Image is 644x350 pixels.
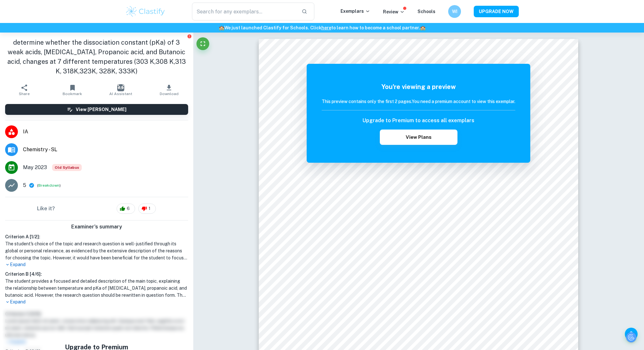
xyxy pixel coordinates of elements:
[474,6,519,17] button: UPGRADE NOW
[187,34,192,39] button: Report issue
[451,8,458,15] h6: WI
[37,182,61,189] span: ( )
[5,233,188,240] h6: Criterion A [ 1 / 2 ]:
[19,92,30,96] span: Share
[3,223,191,231] h6: Examiner's summary
[321,25,331,30] a: here
[23,182,26,189] p: 5
[383,8,405,15] p: Review
[5,271,188,278] h6: Criterion B [ 4 / 6 ]:
[5,38,188,76] h1: determine whether the dissociation constant (pKa) of 3 weak acids, [MEDICAL_DATA], Propanoic acid...
[160,92,179,96] span: Download
[5,299,188,305] p: Expand
[5,104,188,115] button: View [PERSON_NAME]
[341,8,370,15] p: Exemplars
[196,37,209,50] button: Fullscreen
[145,81,193,99] button: Download
[322,98,515,105] h6: This preview contains only the first 2 pages. You need a premium account to view this exemplar.
[1,24,643,31] h6: We just launched Clastify for Schools. Click to learn how to become a school partner.
[63,92,82,96] span: Bookmark
[145,205,154,212] span: 1
[37,205,55,212] h6: Like it?
[52,164,82,171] div: Starting from the May 2025 session, the Chemistry IA requirements have changed. It's OK to refer ...
[363,117,474,124] h6: Upgrade to Premium to access all exemplars
[5,261,188,268] p: Expand
[418,9,435,14] a: Schools
[192,3,296,20] input: Search for any exemplars...
[23,164,47,171] span: May 2023
[5,240,188,261] h1: The student's choice of the topic and research question is well-justified through its global or p...
[123,205,133,212] span: 6
[322,82,515,92] h5: You're viewing a preview
[219,25,224,30] span: 🏫
[96,81,145,99] button: AI Assistant
[5,278,188,299] h1: The student provides a focused and detailed description of the main topic, explaining the relatio...
[23,128,188,136] span: IA
[448,5,461,18] button: WI
[117,84,124,91] img: AI Assistant
[125,5,166,18] img: Clastify logo
[380,130,457,145] button: View Plans
[625,328,638,340] button: Help and Feedback
[48,81,96,99] button: Bookmark
[420,25,425,30] span: 🏫
[76,106,126,113] h6: View [PERSON_NAME]
[23,146,188,153] span: Chemistry - SL
[52,164,82,171] span: Old Syllabus
[38,182,59,188] button: Breakdown
[109,92,132,96] span: AI Assistant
